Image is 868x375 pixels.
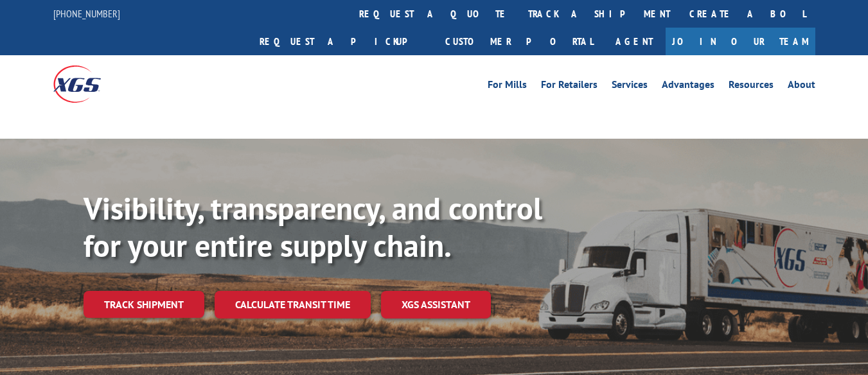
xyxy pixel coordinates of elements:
[729,80,774,94] a: Resources
[541,80,598,94] a: For Retailers
[662,80,714,94] a: Advantages
[215,291,371,318] a: Calculate transit time
[84,291,204,318] a: Track shipment
[788,80,815,94] a: About
[436,28,603,55] a: Customer Portal
[603,28,666,55] a: Agent
[488,80,527,94] a: For Mills
[53,7,120,20] a: [PHONE_NUMBER]
[84,188,542,265] b: Visibility, transparency, and control for your entire supply chain.
[250,28,436,55] a: Request a pickup
[381,291,491,318] a: XGS ASSISTANT
[612,80,648,94] a: Services
[666,28,815,55] a: Join Our Team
